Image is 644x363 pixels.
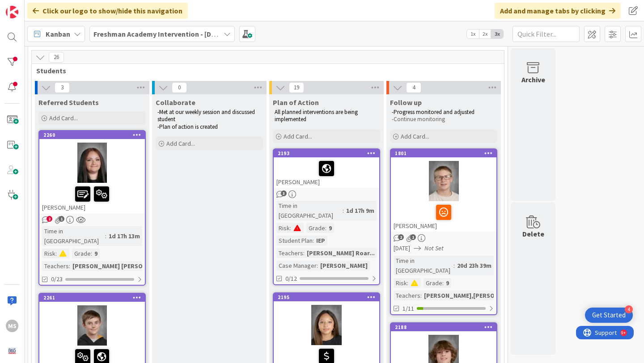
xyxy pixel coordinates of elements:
[521,74,545,85] div: Archive
[407,278,408,288] span: :
[401,132,429,140] span: Add Card...
[39,131,145,213] div: 2260[PERSON_NAME]
[157,108,256,123] span: -Met at our weekly session and discussed student
[47,216,52,222] span: 2
[395,150,496,156] div: 1801
[390,98,422,107] span: Follow up
[424,278,442,288] div: Grade
[398,234,404,240] span: 2
[72,249,91,258] div: Grade
[276,236,313,245] div: Student Plan
[326,223,334,233] div: 9
[38,98,99,107] span: Referred Students
[39,183,145,213] div: [PERSON_NAME]
[343,206,344,215] span: :
[395,324,496,330] div: 2188
[273,98,319,107] span: Plan of Action
[284,132,312,140] span: Add Card...
[105,231,106,241] span: :
[43,132,145,138] div: 2260
[166,139,195,148] span: Add Card...
[394,291,420,300] div: Teachers
[442,278,444,288] span: :
[513,26,580,42] input: Quick Filter...
[275,108,359,123] span: All planned interventions are being implemented
[424,244,444,252] i: Not Set
[495,3,621,19] div: Add and manage tabs by clicking
[444,278,451,288] div: 9
[39,131,145,139] div: 2260
[92,249,100,258] div: 9
[479,30,491,38] span: 2x
[172,82,187,93] span: 0
[19,1,41,12] span: Support
[394,256,453,275] div: Time in [GEOGRAPHIC_DATA]
[276,261,317,270] div: Case Manager
[274,149,379,157] div: 2193
[318,261,370,270] div: [PERSON_NAME]
[59,216,64,222] span: 1
[55,249,57,258] span: :
[420,291,422,300] span: :
[402,304,414,313] span: 1/11
[55,82,70,93] span: 3
[290,223,291,233] span: :
[106,231,142,241] div: 1d 17h 13m
[36,66,493,75] span: Students
[281,190,287,196] span: 3
[391,149,496,232] div: 1801[PERSON_NAME]
[344,206,377,215] div: 1d 17h 9m
[592,311,626,320] div: Get Started
[276,248,303,258] div: Teachers
[278,294,379,300] div: 2195
[406,82,421,93] span: 4
[6,320,18,332] div: Ms
[317,261,318,270] span: :
[51,274,63,284] span: 0/23
[394,278,407,288] div: Risk
[93,30,249,38] b: Freshman Academy Intervention - [DATE]-[DATE]
[49,114,78,122] span: Add Card...
[392,116,496,123] p: -Continue monitoring
[27,3,188,19] div: Click our logo to show/hide this navigation
[325,223,326,233] span: :
[45,4,50,11] div: 9+
[69,261,70,271] span: :
[391,323,496,331] div: 2188
[410,234,416,240] span: 1
[392,108,475,116] span: -Progress monitored and adjusted
[314,236,327,245] div: IEP
[43,295,145,301] div: 2261
[625,305,633,313] div: 4
[313,236,314,245] span: :
[522,228,544,239] div: Delete
[491,30,503,38] span: 3x
[274,157,379,188] div: [PERSON_NAME]
[70,261,176,271] div: [PERSON_NAME] [PERSON_NAME]...
[455,261,494,270] div: 20d 23h 39m
[49,52,64,63] span: 26
[467,30,479,38] span: 1x
[276,223,290,233] div: Risk
[285,274,297,283] span: 0/12
[303,248,305,258] span: :
[278,150,379,156] div: 2193
[91,249,92,258] span: :
[274,293,379,301] div: 2195
[422,291,582,300] div: [PERSON_NAME],[PERSON_NAME],[PERSON_NAME],T...
[276,201,343,220] div: Time in [GEOGRAPHIC_DATA]
[46,29,70,39] span: Kanban
[6,6,18,18] img: Visit kanbanzone.com
[305,248,377,258] div: [PERSON_NAME] Roar...
[42,249,55,258] div: Risk
[453,261,455,270] span: :
[42,261,69,271] div: Teachers
[585,308,633,323] div: Open Get Started checklist, remaining modules: 4
[6,345,18,357] img: avatar
[156,98,195,107] span: Collaborate
[274,149,379,188] div: 2193[PERSON_NAME]
[157,123,218,131] span: -Plan of action is created
[306,223,325,233] div: Grade
[394,244,410,253] span: [DATE]
[39,294,145,302] div: 2261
